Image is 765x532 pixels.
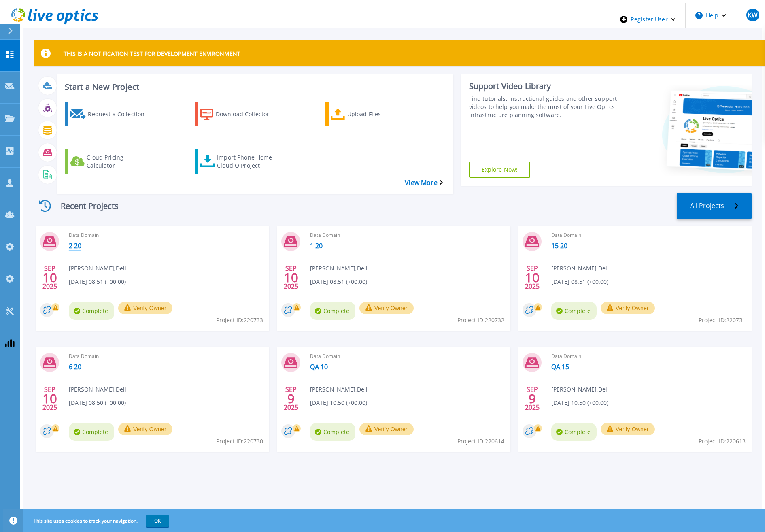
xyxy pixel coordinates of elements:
span: This site uses cookies to track your navigation. [25,515,169,527]
span: 10 [284,274,298,281]
div: Upload Files [347,104,412,124]
span: Data Domain [69,352,264,361]
a: Upload Files [325,102,423,126]
span: Project ID: 220732 [457,316,504,325]
span: Complete [310,423,355,441]
div: SEP 2025 [42,384,57,413]
button: Verify Owner [601,423,655,435]
a: 6 20 [69,363,81,371]
a: Explore Now! [469,162,531,178]
span: [PERSON_NAME] , Dell [310,264,368,273]
a: 1 20 [310,242,323,250]
div: Recent Projects [34,196,132,216]
div: SEP 2025 [525,263,540,292]
button: Verify Owner [118,302,172,314]
span: [DATE] 08:51 (+00:00) [551,277,608,286]
p: THIS IS A NOTIFICATION TEST FOR DEVELOPMENT ENVIRONMENT [64,50,240,57]
div: SEP 2025 [283,263,299,292]
span: Data Domain [310,352,506,361]
span: [DATE] 08:50 (+00:00) [69,398,126,407]
span: Complete [551,302,597,320]
button: Verify Owner [359,302,414,314]
span: 10 [42,395,57,402]
span: Data Domain [69,231,264,240]
span: Data Domain [551,231,747,240]
button: Verify Owner [601,302,655,314]
a: 2 20 [69,242,81,250]
span: Project ID: 220614 [457,437,504,446]
button: Help [686,3,736,28]
span: Complete [69,302,114,320]
span: 9 [287,395,295,402]
div: Find tutorials, instructional guides and other support videos to help you make the most of your L... [469,95,617,119]
button: Verify Owner [118,423,172,435]
a: Cloud Pricing Calculator [65,149,163,174]
span: [DATE] 08:51 (+00:00) [69,277,126,286]
button: OK [146,515,169,527]
div: Register User [610,3,685,36]
span: [PERSON_NAME] , Dell [551,264,609,273]
a: QA 10 [310,363,328,371]
a: Request a Collection [65,102,163,126]
a: View More [405,179,442,187]
span: [PERSON_NAME] , Dell [69,264,126,273]
span: Project ID: 220613 [699,437,746,446]
span: [PERSON_NAME] , Dell [69,385,126,394]
div: Download Collector [216,104,280,124]
a: Download Collector [195,102,293,126]
div: Request a Collection [88,104,153,124]
div: Support Video Library [469,81,617,92]
span: Data Domain [551,352,747,361]
span: [PERSON_NAME] , Dell [551,385,609,394]
div: Import Phone Home CloudIQ Project [217,151,282,172]
a: QA 15 [551,363,569,371]
h3: Start a New Project [65,83,442,92]
span: Complete [310,302,355,320]
span: [DATE] 10:50 (+00:00) [310,398,367,407]
div: SEP 2025 [42,263,57,292]
span: Complete [69,423,114,441]
span: 10 [525,274,540,281]
span: Project ID: 220730 [216,437,263,446]
div: SEP 2025 [283,384,299,413]
span: Project ID: 220733 [216,316,263,325]
a: All Projects [677,193,752,219]
span: KW [748,12,758,18]
span: Data Domain [310,231,506,240]
span: 10 [42,274,57,281]
button: Verify Owner [359,423,414,435]
span: Project ID: 220731 [699,316,746,325]
span: 9 [529,395,536,402]
span: Complete [551,423,597,441]
span: [PERSON_NAME] , Dell [310,385,368,394]
span: [DATE] 10:50 (+00:00) [551,398,608,407]
div: SEP 2025 [525,384,540,413]
span: [DATE] 08:51 (+00:00) [310,277,367,286]
div: Cloud Pricing Calculator [87,151,151,172]
a: 15 20 [551,242,567,250]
